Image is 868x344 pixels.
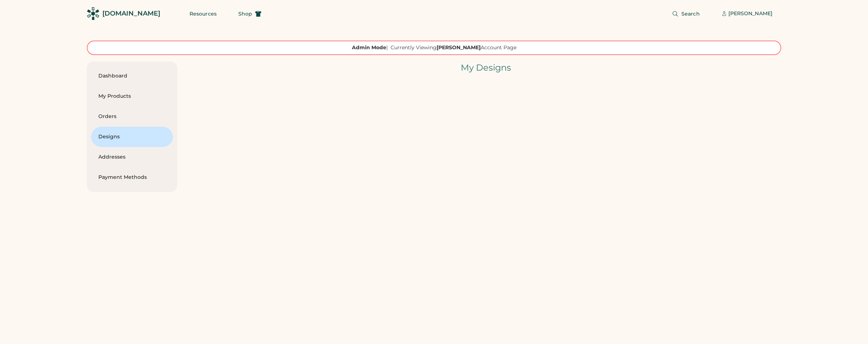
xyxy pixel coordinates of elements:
button: Resources [181,7,225,21]
strong: [PERSON_NAME] [437,44,481,51]
div: [DOMAIN_NAME] [102,9,160,18]
div: Payment Methods [98,174,166,181]
div: Orders [98,113,166,120]
div: Dashboard [98,72,166,80]
button: Shop [230,7,270,21]
div: Addresses [98,154,166,161]
div: Designs [98,133,166,140]
div: [PERSON_NAME] [728,10,773,17]
div: My Products [98,93,166,100]
div: | Currently Viewing Account Page [352,44,516,51]
span: Shop [238,11,252,16]
button: Search [663,7,709,21]
div: My Designs [190,62,781,74]
span: Search [681,11,700,16]
img: Rendered Logo - Screens [87,7,99,20]
strong: Admin Mode [352,44,386,51]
